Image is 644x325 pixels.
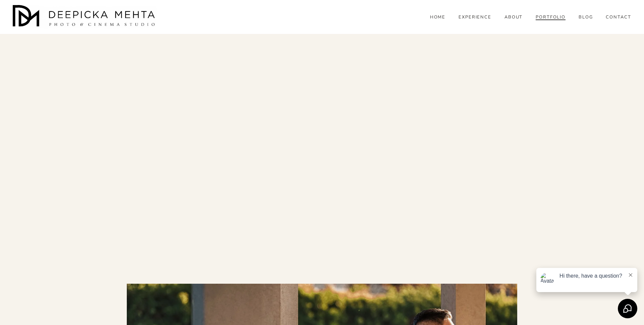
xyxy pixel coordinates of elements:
a: folder dropdown [579,14,593,20]
span: BLOG [579,15,593,20]
a: EXPERIENCE [459,14,492,20]
a: PORTFOLIO [536,14,566,20]
a: CONTACT [606,14,631,20]
a: ABOUT [504,14,523,20]
iframe: To enrich screen reader interactions, please activate Accessibility in Grammarly extension settings [127,45,518,266]
img: Austin Wedding Photographer - Deepicka Mehta Photography &amp; Cinematography [13,5,157,29]
a: HOME [430,14,446,20]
